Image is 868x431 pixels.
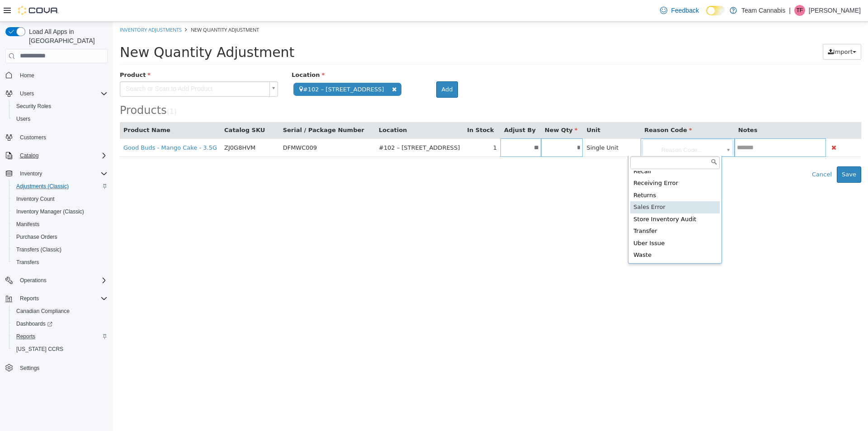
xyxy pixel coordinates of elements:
span: [US_STATE] CCRS [16,346,63,353]
span: Customers [16,132,108,143]
span: Manifests [16,221,39,228]
span: Catalog [20,152,38,159]
span: Canadian Compliance [16,308,70,315]
div: Receiving Error [517,156,607,168]
img: Cova [18,6,59,15]
a: Transfers [13,257,42,268]
a: [US_STATE] CCRS [13,344,67,355]
span: Home [20,72,34,79]
button: Adjustments (Classic) [9,180,111,193]
button: [US_STATE] CCRS [9,343,111,355]
span: Transfers [13,257,108,268]
span: Inventory Count [16,195,55,203]
span: Operations [16,275,108,286]
a: Users [13,114,34,124]
div: Returns [517,168,607,180]
span: Security Roles [16,103,51,110]
button: Transfers [9,256,111,269]
span: Reports [16,333,35,340]
div: Transfer [517,204,607,216]
a: Reports [13,331,39,342]
button: Catalog [2,149,111,162]
a: Purchase Orders [13,232,61,242]
p: [PERSON_NAME] [809,5,861,16]
div: Waste [517,227,607,240]
p: | [789,5,791,16]
span: Settings [16,362,108,373]
span: Washington CCRS [13,344,108,355]
button: Customers [2,131,111,144]
span: Manifests [13,219,108,230]
span: Purchase Orders [16,233,57,241]
span: Inventory Count [13,194,108,204]
span: Adjustments (Classic) [13,181,108,192]
span: Home [16,70,108,81]
button: Purchase Orders [9,231,111,243]
p: Team Cannabis [741,5,785,16]
button: Inventory [16,168,46,179]
button: Catalog [16,150,42,161]
button: Inventory Count [9,193,111,205]
span: Dark Mode [706,15,707,16]
button: Home [2,69,111,82]
div: Store Inventory Audit [517,192,607,204]
a: Transfers (Classic) [13,244,65,255]
span: Transfers (Classic) [16,246,61,253]
button: Inventory Manager (Classic) [9,205,111,218]
button: Users [9,113,111,125]
div: Uber Issue [517,216,607,228]
span: Users [16,115,30,123]
button: Reports [16,293,42,304]
button: Reports [2,292,111,305]
button: Canadian Compliance [9,305,111,317]
a: Canadian Compliance [13,306,73,317]
a: Customers [16,132,50,143]
span: Transfers (Classic) [13,244,108,255]
span: Operations [20,277,47,284]
span: TF [797,5,803,16]
a: Security Roles [13,101,55,112]
a: Inventory Count [13,194,58,204]
a: Inventory Manager (Classic) [13,206,88,217]
button: Operations [16,275,50,286]
span: Load All Apps in [GEOGRAPHIC_DATA] [25,27,108,45]
a: Settings [16,363,43,374]
span: Customers [20,134,46,141]
button: Operations [2,274,111,287]
button: Manifests [9,218,111,231]
button: Users [2,87,111,100]
span: Purchase Orders [13,232,108,242]
span: Canadian Compliance [13,306,108,317]
a: Manifests [13,219,43,230]
div: Tom Finnigan [794,5,805,16]
span: Reports [20,295,39,302]
span: Security Roles [13,101,108,112]
div: Sales Error [517,180,607,192]
span: Users [20,90,34,97]
button: Reports [9,330,111,343]
button: Inventory [2,167,111,180]
span: Settings [20,365,39,372]
nav: Complex example [5,65,108,398]
span: Inventory [20,170,42,177]
span: Dashboards [13,318,108,329]
a: Dashboards [9,317,111,330]
span: Reports [13,331,108,342]
span: Feedback [671,6,698,15]
a: Feedback [656,1,702,19]
a: Home [16,70,38,81]
span: Inventory Manager (Classic) [16,208,84,215]
button: Transfers (Classic) [9,243,111,256]
div: Recall [517,144,607,156]
span: Users [13,114,108,124]
span: Inventory [16,168,108,179]
input: Dark Mode [706,6,725,15]
span: Inventory Manager (Classic) [13,206,108,217]
span: Adjustments (Classic) [16,183,69,190]
span: Reports [16,293,108,304]
a: Adjustments (Classic) [13,181,72,192]
span: Transfers [16,259,39,266]
span: Catalog [16,150,108,161]
button: Security Roles [9,100,111,113]
button: Settings [2,361,111,374]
